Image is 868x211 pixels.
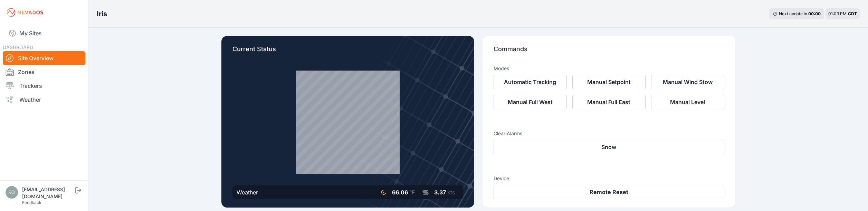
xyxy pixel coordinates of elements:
[3,79,85,93] a: Trackers
[97,9,107,19] h3: Iris
[392,189,408,196] span: 66.06
[3,65,85,79] a: Zones
[6,7,44,18] img: Nevados
[808,11,821,17] div: 00 : 00
[494,185,724,199] button: Remote Reset
[447,189,455,196] span: kts
[3,25,85,42] a: My Sites
[651,95,724,109] button: Manual Level
[232,44,463,59] p: Current Status
[494,175,724,182] h3: Device
[828,11,847,16] span: 01:03 PM
[22,200,41,205] a: Feedback
[409,189,415,196] span: °F
[848,11,857,16] span: CDT
[97,5,107,23] nav: Breadcrumb
[494,95,567,109] button: Manual Full West
[237,188,258,196] div: Weather
[651,75,724,89] button: Manual Wind Stow
[22,186,74,200] div: [EMAIL_ADDRESS][DOMAIN_NAME]
[494,140,724,154] button: Snow
[6,186,18,199] img: rono@prim.com
[494,65,509,72] h3: Modes
[779,11,807,16] span: Next update in
[494,130,724,137] h3: Clear Alarms
[572,75,646,89] button: Manual Setpoint
[3,44,33,50] span: DASHBOARD
[434,189,446,196] span: 3.37
[3,93,85,107] a: Weather
[3,51,85,65] a: Site Overview
[494,44,724,59] p: Commands
[572,95,646,109] button: Manual Full East
[494,75,567,89] button: Automatic Tracking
